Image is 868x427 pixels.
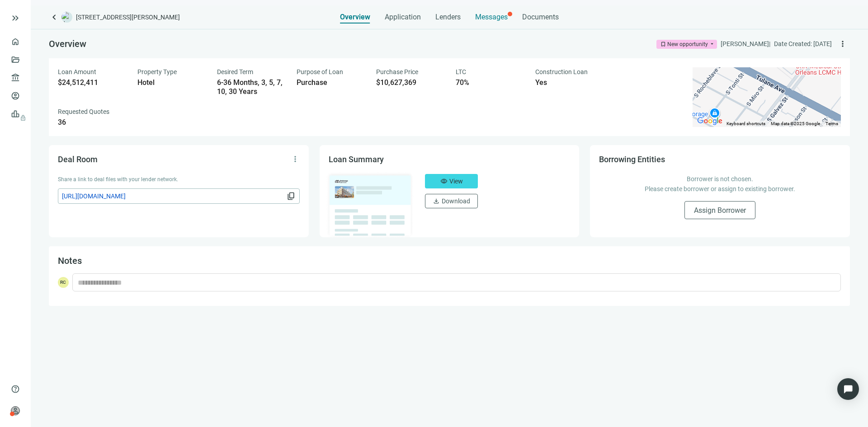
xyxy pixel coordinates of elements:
[58,277,69,288] span: RC
[76,13,180,22] span: [STREET_ADDRESS][PERSON_NAME]
[49,38,86,49] span: Overview
[608,184,832,194] p: Please create borrower or assign to existing borrower.
[774,39,832,49] div: Date Created: [DATE]
[340,13,370,22] span: Overview
[58,118,127,127] div: 36
[61,12,72,23] img: deal-logo
[684,201,755,219] button: Assign Borrower
[58,108,109,115] span: Requested Quotes
[456,78,524,87] div: 70%
[217,78,286,96] div: 6-36 Months, 3, 5, 7, 10, 30 Years
[425,174,478,188] button: visibilityView
[326,171,415,238] img: dealOverviewImg
[475,13,508,21] span: Messages
[11,406,20,415] span: person
[535,78,604,87] div: Yes
[838,39,847,48] span: more_vert
[58,78,127,87] div: $24,512,411
[456,68,466,75] span: LTC
[137,68,177,75] span: Property Type
[449,178,463,185] span: View
[10,13,21,23] button: keyboard_double_arrow_right
[442,197,470,205] span: Download
[287,192,296,201] span: content_copy
[62,191,285,201] span: [URL][DOMAIN_NAME]
[425,194,478,208] button: downloadDownload
[433,197,440,205] span: download
[385,13,421,22] span: Application
[660,41,666,47] span: bookmark
[58,68,96,75] span: Loan Amount
[771,121,820,126] span: Map data ©2025 Google
[291,155,300,164] span: more_vert
[826,121,838,126] a: Terms
[217,68,253,75] span: Desired Term
[835,37,850,51] button: more_vert
[726,121,765,127] button: Keyboard shortcuts
[11,385,20,394] span: help
[721,39,770,49] div: [PERSON_NAME] |
[49,12,60,23] a: keyboard_arrow_left
[376,78,445,87] div: $10,627,369
[58,255,82,266] span: Notes
[288,152,302,166] button: more_vert
[694,206,746,215] span: Assign Borrower
[608,174,832,184] p: Borrower is not chosen.
[376,68,418,75] span: Purchase Price
[435,13,461,22] span: Lenders
[58,176,178,183] span: Share a link to deal files with your lender network.
[535,68,588,75] span: Construction Loan
[297,78,365,87] div: Purchase
[599,155,665,164] span: Borrowing Entities
[837,378,859,400] div: Open Intercom Messenger
[329,155,384,164] span: Loan Summary
[695,115,725,127] a: Open this area in Google Maps (opens a new window)
[695,115,725,127] img: Google
[58,155,98,164] span: Deal Room
[137,78,206,87] div: Hotel
[522,13,559,22] span: Documents
[667,40,708,49] div: New opportunity
[440,178,448,185] span: visibility
[297,68,343,75] span: Purpose of Loan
